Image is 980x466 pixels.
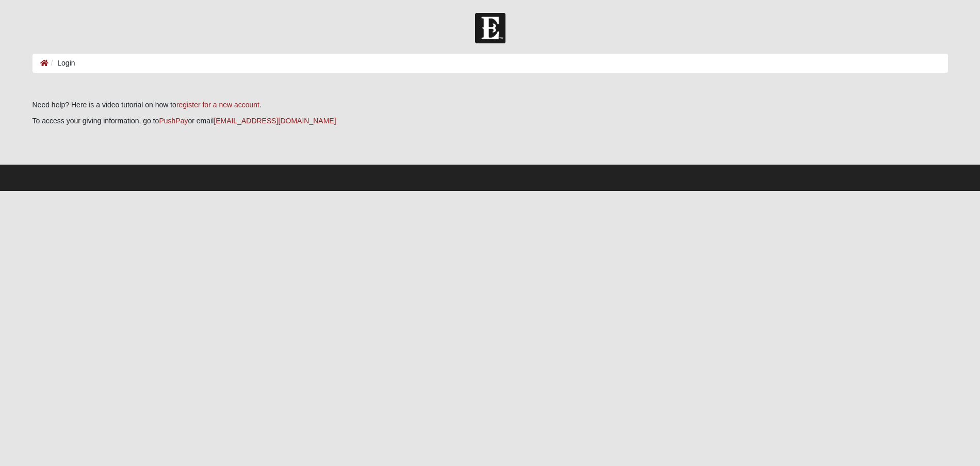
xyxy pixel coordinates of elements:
[32,100,948,110] p: Need help? Here is a video tutorial on how to .
[214,117,336,125] a: [EMAIL_ADDRESS][DOMAIN_NAME]
[475,13,505,43] img: Church of Eleven22 Logo
[176,101,259,109] a: register for a new account
[32,116,948,126] p: To access your giving information, go to or email
[48,58,75,69] li: Login
[159,117,188,125] a: PushPay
